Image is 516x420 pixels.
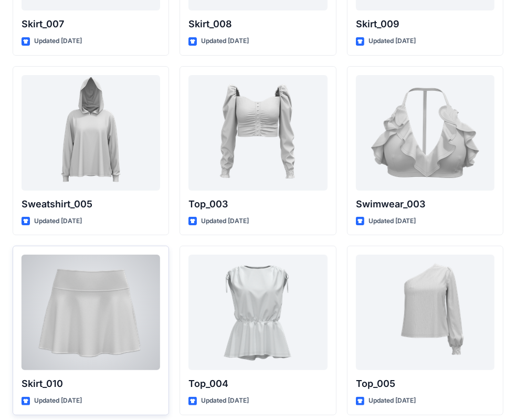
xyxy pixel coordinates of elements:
a: Sweatshirt_005 [22,75,160,191]
p: Updated [DATE] [201,36,249,47]
p: Updated [DATE] [34,216,82,227]
p: Updated [DATE] [201,395,249,406]
p: Top_003 [188,197,327,212]
p: Updated [DATE] [34,36,82,47]
p: Skirt_009 [356,17,494,31]
p: Updated [DATE] [201,216,249,227]
a: Top_005 [356,255,494,370]
p: Swimwear_003 [356,197,494,212]
p: Sweatshirt_005 [22,197,160,212]
a: Top_004 [188,255,327,370]
a: Top_003 [188,75,327,191]
a: Swimwear_003 [356,75,494,191]
p: Skirt_008 [188,17,327,31]
p: Updated [DATE] [34,395,82,406]
p: Updated [DATE] [368,36,416,47]
p: Top_004 [188,376,327,391]
p: Updated [DATE] [368,216,416,227]
p: Updated [DATE] [368,395,416,406]
p: Skirt_007 [22,17,160,31]
p: Skirt_010 [22,376,160,391]
p: Top_005 [356,376,494,391]
a: Skirt_010 [22,255,160,370]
